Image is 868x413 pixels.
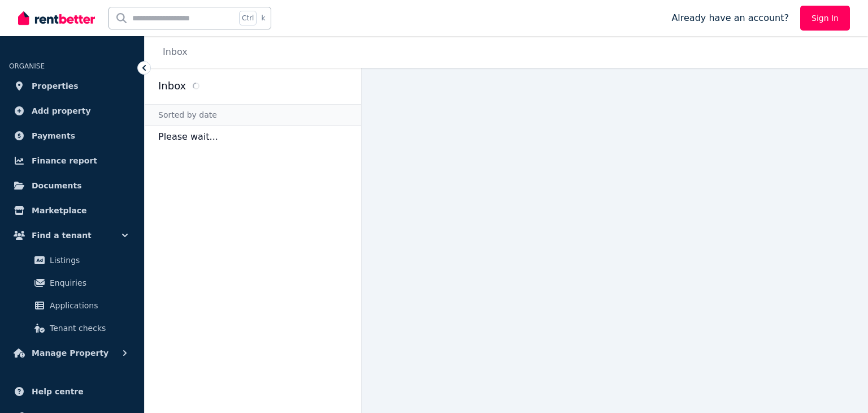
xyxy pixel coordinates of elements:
a: Sign In [800,6,850,31]
a: Listings [14,249,131,272]
p: Please wait... [145,126,361,148]
span: Find a tenant [32,229,92,242]
button: Find a tenant [9,224,135,247]
span: Add property [32,104,91,118]
span: Help centre [32,385,84,398]
span: Properties [32,79,79,93]
a: Inbox [163,46,188,57]
span: Finance report [32,154,97,167]
span: Applications [50,299,126,312]
span: Already have an account? [671,11,789,25]
a: Tenant checks [14,317,131,339]
span: Manage Property [32,346,108,360]
span: Payments [32,129,75,143]
h2: Inbox [158,78,186,94]
button: Manage Property [9,342,135,364]
a: Marketplace [9,199,135,222]
span: Documents [32,179,82,192]
div: Sorted by date [145,104,361,126]
a: Documents [9,174,135,197]
span: Enquiries [50,276,126,290]
span: ORGANISE [9,62,45,70]
a: Enquiries [14,272,131,294]
a: Applications [14,294,131,317]
span: Ctrl [239,11,257,25]
a: Finance report [9,149,135,172]
a: Payments [9,124,135,147]
span: k [261,14,265,23]
nav: Breadcrumb [145,36,201,68]
a: Properties [9,75,135,97]
a: Help centre [9,380,135,403]
a: Add property [9,100,135,122]
span: Listings [50,253,126,267]
span: Tenant checks [50,321,126,335]
span: Marketplace [32,204,86,217]
img: RentBetter [18,10,95,27]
